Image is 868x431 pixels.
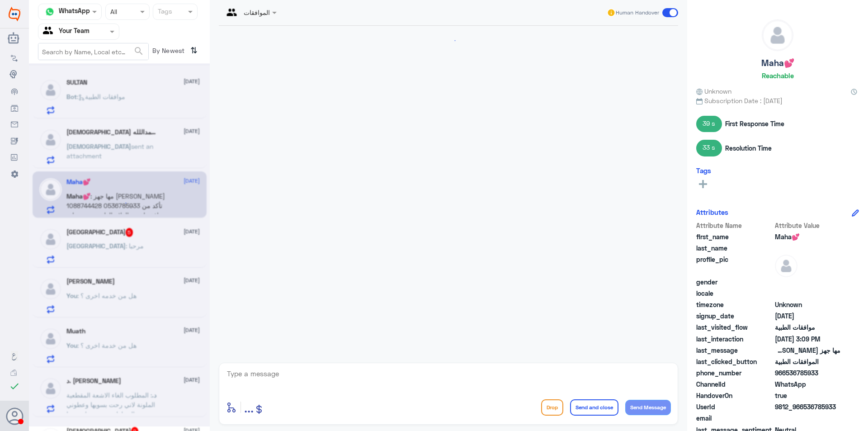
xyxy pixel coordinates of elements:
[696,357,773,366] span: last_clicked_button
[696,208,728,216] h6: Attributes
[696,116,722,132] span: 39 s
[570,399,618,416] button: Send and close
[149,43,187,61] span: By Newest
[696,277,773,287] span: gender
[133,46,144,57] span: search
[775,311,840,321] span: 2025-10-12T12:07:21.762Z
[775,277,840,287] span: null
[696,300,773,309] span: timezone
[696,232,773,242] span: first_name
[43,25,57,38] img: yourTeam.svg
[775,334,840,344] span: 2025-10-12T12:09:10.952Z
[761,58,794,68] h5: Maha💕
[9,7,20,21] img: Widebot Logo
[725,119,784,128] span: First Response Time
[696,379,773,389] span: ChannelId
[696,322,773,332] span: last_visited_flow
[762,20,793,51] img: defaultAdmin.png
[541,399,563,416] button: Drop
[775,322,840,332] span: موافقات الطبية
[762,71,794,80] h6: Reachable
[9,381,20,392] i: check
[696,413,773,423] span: email
[133,44,144,59] button: search
[38,43,148,60] input: Search by Name, Local etc…
[775,368,840,378] span: 966536785933
[775,357,840,366] span: الموافقات الطبية
[775,232,840,242] span: Maha💕
[156,6,172,18] div: Tags
[696,255,773,275] span: profile_pic
[221,33,676,48] div: loading...
[696,166,711,175] h6: Tags
[43,5,57,19] img: whatsapp.png
[775,413,840,423] span: null
[625,400,671,415] button: Send Message
[696,346,773,355] span: last_message
[696,289,773,298] span: locale
[6,407,23,425] button: Avatar
[775,391,840,400] span: true
[775,346,840,355] span: مها جهز المطيري 1088744428 0536785933 تأكد من موافقه لقسم العلاج الطبيعي من عيادة الجراحة مع الطب...
[190,43,198,58] i: ⇅
[696,334,773,344] span: last_interaction
[244,397,254,417] button: ...
[696,86,731,96] span: Unknown
[696,391,773,400] span: HandoverOn
[696,402,773,412] span: UserId
[696,368,773,378] span: phone_number
[244,399,254,415] span: ...
[775,221,840,230] span: Attribute Value
[725,143,772,153] span: Resolution Time
[775,289,840,298] span: null
[775,402,840,412] span: 9812_966536785933
[696,140,722,156] span: 33 s
[696,311,773,321] span: signup_date
[112,195,127,211] div: loading...
[775,300,840,309] span: Unknown
[696,221,773,230] span: Attribute Name
[775,379,840,389] span: 2
[696,243,773,253] span: last_name
[616,9,659,17] span: Human Handover
[696,96,859,105] span: Subscription Date : [DATE]
[775,255,797,277] img: defaultAdmin.png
